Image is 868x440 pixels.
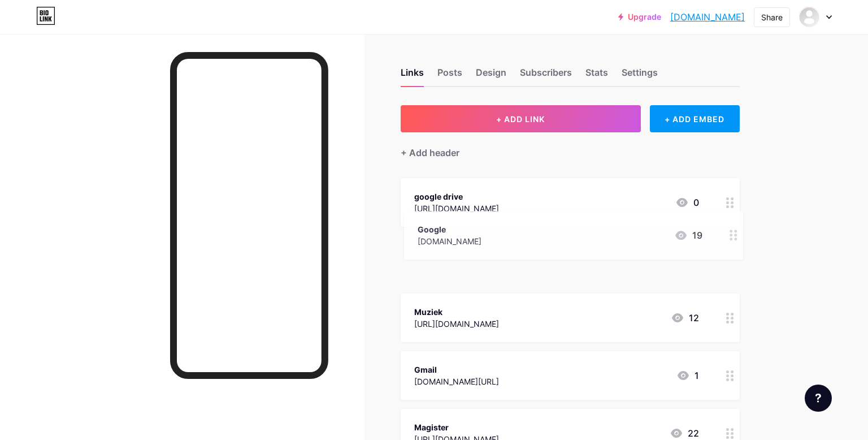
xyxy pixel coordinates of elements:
[520,66,572,86] div: Subscribers
[622,66,658,86] div: Settings
[670,426,699,440] div: 22
[671,311,699,325] div: 12
[476,66,506,86] div: Design
[414,376,499,387] div: [DOMAIN_NAME][URL]
[414,364,499,376] div: Gmail
[414,421,499,433] div: Magister
[401,105,641,132] button: + ADD LINK
[670,10,745,24] a: [DOMAIN_NAME]
[761,11,783,23] div: Share
[414,306,499,318] div: Muziek
[414,318,499,330] div: [URL][DOMAIN_NAME]
[650,105,740,132] div: + ADD EMBED
[401,146,459,159] div: + Add header
[414,202,499,214] div: [URL][DOMAIN_NAME]
[585,66,608,86] div: Stats
[676,369,699,382] div: 1
[414,191,499,202] div: google drive
[496,114,545,124] span: + ADD LINK
[437,66,462,86] div: Posts
[675,196,699,209] div: 0
[401,66,424,86] div: Links
[618,12,661,21] a: Upgrade
[798,6,820,28] img: bowen81925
